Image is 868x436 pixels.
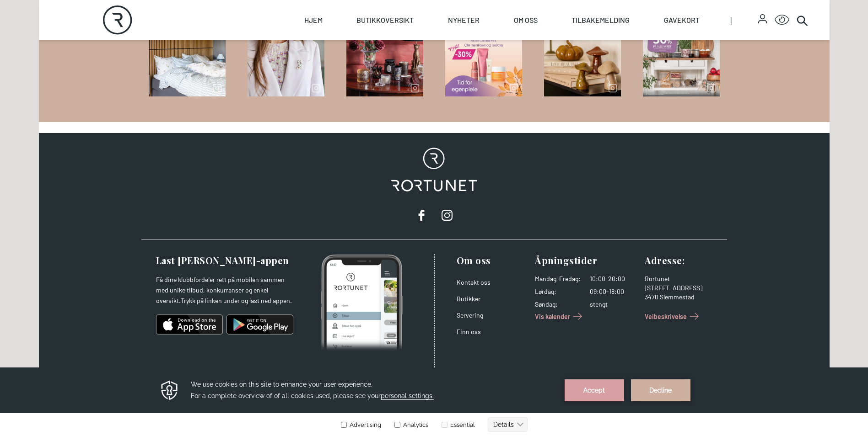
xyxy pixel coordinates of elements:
h3: Adresse : [645,254,716,267]
label: Advertising [340,54,381,61]
div: [STREET_ADDRESS] [645,283,716,292]
a: Kontakt oss [457,278,491,286]
button: Open Accessibility Menu [775,13,789,27]
dt: Mandag - Fredag : [535,274,581,283]
a: Finn oss [457,328,481,335]
a: Vis kalender [535,309,585,324]
label: Analytics [393,54,428,61]
span: Veibeskrivelse [645,312,687,321]
h3: Åpningstider [535,254,637,267]
a: Servering [457,311,483,319]
dd: 09:00-18:00 [590,287,637,296]
dd: stengt [590,300,637,309]
button: Accept [565,12,624,34]
input: Analytics [394,54,400,60]
dd: 10:00-20:00 [590,274,637,283]
h3: We use cookies on this site to enhance your user experience. For a complete overview of of all co... [191,11,553,34]
button: Decline [631,12,690,34]
input: Advertising [341,54,347,60]
a: instagram [438,206,456,224]
dt: Søndag : [535,300,581,309]
span: Vis kalender [535,312,570,321]
p: Få dine klubbfordeler rett på mobilen sammen med unike tilbud, konkurranser og enkel oversikt.Try... [156,274,293,306]
dt: Lørdag : [535,287,581,296]
a: facebook [412,206,431,224]
img: android [226,314,293,335]
input: Essential [442,54,447,60]
h3: Last [PERSON_NAME]-appen [156,254,293,267]
h3: Om oss [457,254,528,267]
a: Butikker [457,295,480,303]
img: ios [156,314,223,335]
img: Privacy reminder [160,12,179,34]
text: Details [493,53,514,61]
label: Essential [440,54,475,61]
img: Photo of mobile app home screen [321,254,403,352]
span: Slemmestad [660,293,695,301]
div: Rortunet [645,274,716,283]
span: personal settings. [381,25,434,32]
a: Veibeskrivelse [645,309,701,324]
span: 3470 [645,293,658,301]
button: Details [488,50,528,64]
